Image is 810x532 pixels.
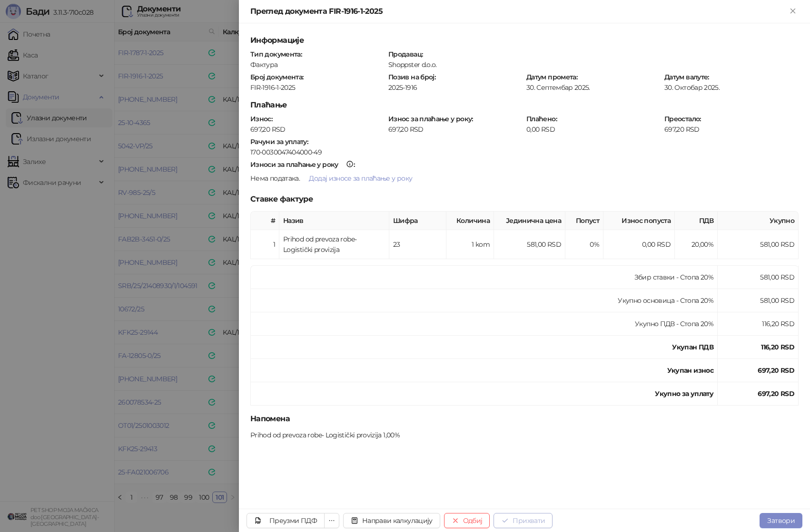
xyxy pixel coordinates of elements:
h5: Плаћање [250,99,799,111]
div: 697,20 RSD [663,125,800,134]
div: Преузми ПДФ [269,516,317,525]
td: 1 [251,230,279,259]
div: 697,20 RSD [249,125,385,134]
div: Prihod od prevoza robe- Logistički provizija [283,234,385,255]
th: Попуст [565,212,603,230]
td: 581,00 RSD [718,230,799,259]
td: 581,00 RSD [718,289,799,312]
button: Close [787,6,799,17]
td: Укупно основица - Стопа 20% [251,289,718,312]
strong: Износ за плаћање у року : [388,115,473,123]
strong: 697,20 RSD [758,389,794,398]
strong: Рачуни за уплату : [250,137,308,146]
button: Направи калкулацију [343,513,440,528]
div: . [249,171,800,186]
div: FIR-1916-1-2025 [249,83,385,92]
th: Износ попуста [603,212,675,230]
strong: Укупно за уплату [655,389,713,398]
span: 20,00 % [691,240,713,249]
td: 23 [389,230,446,259]
td: Збир ставки - Стопа 20% [251,266,718,289]
div: Shoppster d.o.o. [388,60,798,69]
button: Додај износе за плаћање у року [301,171,420,186]
td: 0,00 RSD [603,230,675,259]
span: Нема података [250,174,299,183]
th: Шифра [389,212,446,230]
td: 0% [565,230,603,259]
div: Износи за плаћање у року [250,161,338,168]
strong: Датум валуте : [664,73,709,81]
td: 116,20 RSD [718,312,799,336]
span: ellipsis [328,517,335,524]
h5: Напомена [250,413,799,425]
div: Преглед документа FIR-1916-1-2025 [250,6,787,17]
td: 1 kom [446,230,494,259]
button: Затвори [760,513,802,528]
td: Укупно ПДВ - Стопа 20% [251,312,718,336]
strong: 697,20 RSD [758,366,794,375]
div: Prihod od prevoza robe- Logistički provizija 1,00% [249,431,403,439]
strong: Плаћено : [526,115,557,123]
div: 697,20 RSD [387,125,524,134]
th: ПДВ [675,212,718,230]
div: 30. Октобар 2025. [663,83,800,92]
strong: Број документа : [250,73,303,81]
div: Фактура [249,60,385,69]
strong: Датум промета : [526,73,577,81]
th: Укупно [718,212,799,230]
strong: Тип документа : [250,50,302,58]
strong: Износ : [250,115,272,123]
strong: Укупан износ [667,366,713,375]
th: Назив [279,212,389,230]
th: Количина [446,212,494,230]
th: # [251,212,279,230]
h5: Ставке фактуре [250,193,799,205]
h5: Информације [250,35,799,46]
td: 581,00 RSD [494,230,565,259]
strong: 116,20 RSD [761,343,794,351]
strong: Продавац : [388,50,423,58]
strong: Позив на број : [388,73,435,81]
a: Преузми ПДФ [247,513,325,528]
strong: Укупан ПДВ [672,343,713,351]
td: 581,00 RSD [718,266,799,289]
strong: Преостало : [664,115,701,123]
div: 170-0030047404000-49 [250,148,799,156]
div: 30. Септембар 2025. [525,83,662,92]
strong: : [250,160,355,169]
button: Прихвати [494,513,553,528]
button: Одбиј [444,513,490,528]
div: 0,00 RSD [525,125,662,134]
th: Јединична цена [494,212,565,230]
div: 2025-1916 [388,83,522,92]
